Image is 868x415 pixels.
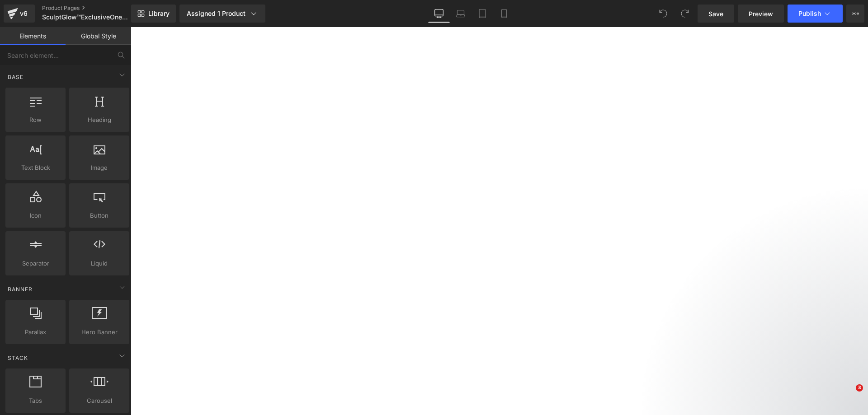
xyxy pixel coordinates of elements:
span: Liquid [72,259,127,268]
span: Heading [72,115,127,125]
span: Preview [749,9,773,19]
span: Carousel [72,396,127,406]
span: Icon [8,211,63,220]
span: Separator [8,259,63,268]
span: 3 [856,384,863,392]
a: New Library [131,5,176,23]
span: Save [708,9,723,19]
span: Hero Banner [72,327,127,337]
iframe: Intercom live chat [837,384,859,406]
button: More [846,5,864,23]
button: Redo [676,5,694,23]
span: Parallax [8,327,63,337]
a: Preview [738,5,784,23]
button: Undo [654,5,672,23]
span: Tabs [8,396,63,406]
span: Button [72,211,127,220]
span: Row [8,115,63,125]
span: Stack [7,354,29,362]
a: Laptop [450,5,472,23]
span: Base [7,73,24,81]
a: Global Style [66,27,131,45]
span: Image [72,163,127,173]
a: Mobile [493,5,515,23]
div: v6 [18,8,29,19]
span: Publish [798,10,821,17]
span: SculptGlow™ExclusiveOne-Time Deal [42,14,129,21]
span: Library [148,9,170,18]
span: Banner [7,285,33,294]
div: Assigned 1 Product [187,9,258,18]
a: Product Pages [42,5,146,12]
span: Text Block [8,163,63,173]
button: Publish [788,5,843,23]
a: Tablet [472,5,493,23]
a: Desktop [428,5,450,23]
a: v6 [4,5,35,23]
